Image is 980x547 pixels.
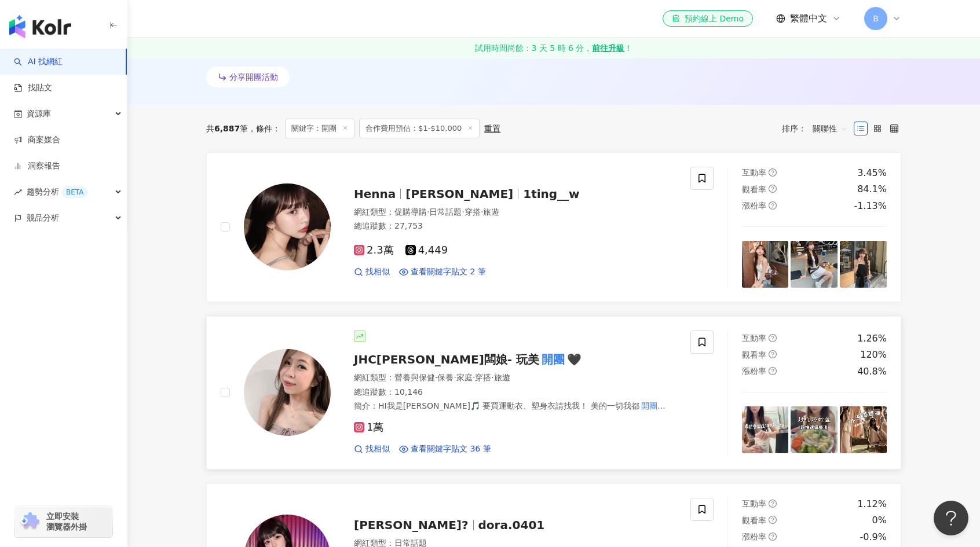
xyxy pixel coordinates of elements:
span: question-circle [769,500,777,508]
img: chrome extension [19,512,41,531]
span: · [481,207,483,216]
div: 1.12% [857,498,887,511]
a: KOL AvatarJHC[PERSON_NAME]闆娘- 玩美開團🖤網紅類型：營養與保健·保養·家庭·穿搭·旅遊總追蹤數：10,146簡介：HI我是[PERSON_NAME]🎵 要買運動衣、塑... [206,316,901,469]
span: 查看關鍵字貼文 36 筆 [411,443,491,455]
span: 保養 [437,373,454,382]
img: post-image [791,241,838,288]
span: question-circle [769,334,777,342]
div: BETA [61,186,88,198]
img: post-image [791,406,838,453]
div: 重置 [484,124,500,133]
span: 立即安裝 瀏覽器外掛 [46,511,87,532]
span: 資源庫 [27,101,51,127]
a: 找相似 [354,266,390,278]
span: 家庭 [456,373,473,382]
span: 關聯性 [813,119,847,138]
span: 條件 ： [248,124,280,133]
a: 洞察報告 [14,160,60,172]
a: 試用時間尚餘：3 天 5 時 6 分，前往升級！ [127,38,980,58]
div: 84.1% [857,183,887,196]
span: question-circle [769,533,777,541]
div: 預約線上 Demo [672,13,744,24]
div: 0% [872,514,887,527]
span: 互動率 [742,499,766,508]
span: 1ting__w [523,187,579,201]
span: · [435,373,437,382]
img: post-image [840,241,887,288]
span: 分享開團活動 [229,72,278,82]
span: 觀看率 [742,185,766,194]
a: 查看關鍵字貼文 2 筆 [399,266,486,278]
span: 穿搭 [475,373,491,382]
span: 2.3萬 [354,244,394,256]
span: 互動率 [742,333,766,343]
span: 1萬 [354,421,383,434]
span: question-circle [769,367,777,375]
span: rise [14,188,22,196]
span: · [462,207,464,216]
a: KOL AvatarHenna[PERSON_NAME]1ting__w網紅類型：促購導購·日常話題·穿搭·旅遊總追蹤數：27,7532.3萬4,449找相似查看關鍵字貼文 2 筆互動率ques... [206,152,901,302]
img: KOL Avatar [244,349,331,436]
span: dora.0401 [478,518,545,532]
span: 漲粉率 [742,532,766,541]
a: 找相似 [354,443,390,455]
div: -0.9% [860,531,887,544]
span: question-circle [769,201,777,210]
span: · [427,207,429,216]
div: -1.13% [854,200,887,212]
span: B [873,12,879,25]
span: 6,887 [214,124,240,133]
span: [PERSON_NAME] [405,187,513,201]
span: 找相似 [365,443,390,455]
span: question-circle [769,185,777,193]
img: logo [9,15,71,38]
div: 3.45% [857,167,887,179]
a: 找貼文 [14,82,52,94]
span: 穿搭 [465,207,481,216]
span: 趨勢分析 [27,179,88,205]
span: question-circle [769,350,777,358]
span: 繁體中文 [790,12,827,25]
span: 促購導購 [394,207,427,216]
div: 網紅類型 ： [354,372,677,384]
div: 120% [860,348,887,361]
mark: 開團 [539,350,567,369]
span: question-circle [769,516,777,524]
strong: 前往升級 [592,42,624,54]
div: 共 筆 [206,124,248,133]
span: 漲粉率 [742,201,766,210]
span: Henna [354,187,396,201]
span: · [473,373,475,382]
mark: 開團 [639,399,659,412]
span: [PERSON_NAME]? [354,518,469,532]
a: chrome extension立即安裝 瀏覽器外掛 [15,506,112,537]
span: 旅遊 [494,373,510,382]
span: 旅遊 [483,207,499,216]
span: 日常話題 [429,207,462,216]
span: 找相似 [365,266,390,278]
span: 關鍵字：開團 [285,119,354,138]
a: searchAI 找網紅 [14,56,63,68]
a: 商案媒合 [14,134,60,146]
span: 查看關鍵字貼文 2 筆 [411,266,486,278]
span: · [454,373,456,382]
img: KOL Avatar [244,183,331,270]
iframe: Help Scout Beacon - Open [934,501,968,535]
img: post-image [840,406,887,453]
span: · [491,373,493,382]
div: 總追蹤數 ： 27,753 [354,221,677,232]
span: 合作費用預估：$1-$10,000 [359,119,480,138]
span: JHC[PERSON_NAME]闆娘- 玩美 [354,353,539,366]
span: 漲粉率 [742,366,766,376]
span: 競品分析 [27,205,59,231]
div: 40.8% [857,365,887,378]
img: post-image [742,406,789,453]
a: 查看關鍵字貼文 36 筆 [399,443,491,455]
div: 網紅類型 ： [354,207,677,218]
a: 預約線上 Demo [663,10,753,27]
span: 4,449 [405,244,448,256]
span: question-circle [769,168,777,177]
span: 互動率 [742,168,766,177]
img: post-image [742,241,789,288]
div: 1.26% [857,332,887,345]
